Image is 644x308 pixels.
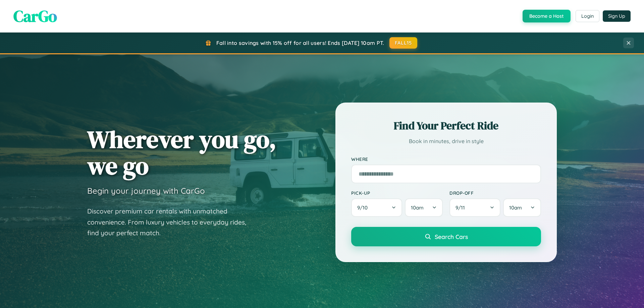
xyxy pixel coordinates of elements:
[449,190,541,196] label: Drop-off
[87,206,255,239] p: Discover premium car rentals with unmatched convenience. From luxury vehicles to everyday rides, ...
[351,118,541,133] h2: Find Your Perfect Ride
[357,204,371,211] span: 9 / 10
[351,156,541,162] label: Where
[449,198,500,217] button: 9/11
[351,136,541,146] p: Book in minutes, drive in style
[576,10,599,22] button: Login
[216,40,384,46] span: Fall into savings with 15% off for all users! Ends [DATE] 10am PT.
[389,37,418,49] button: FALL15
[405,198,443,217] button: 10am
[603,10,631,22] button: Sign Up
[503,198,541,217] button: 10am
[435,233,468,240] span: Search Cars
[351,227,541,246] button: Search Cars
[13,5,57,27] span: CarGo
[411,204,424,211] span: 10am
[87,186,205,196] h3: Begin your journey with CarGo
[509,204,522,211] span: 10am
[523,10,571,22] button: Become a Host
[455,204,468,211] span: 9 / 11
[351,198,402,217] button: 9/10
[351,190,443,196] label: Pick-up
[87,126,276,179] h1: Wherever you go, we go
